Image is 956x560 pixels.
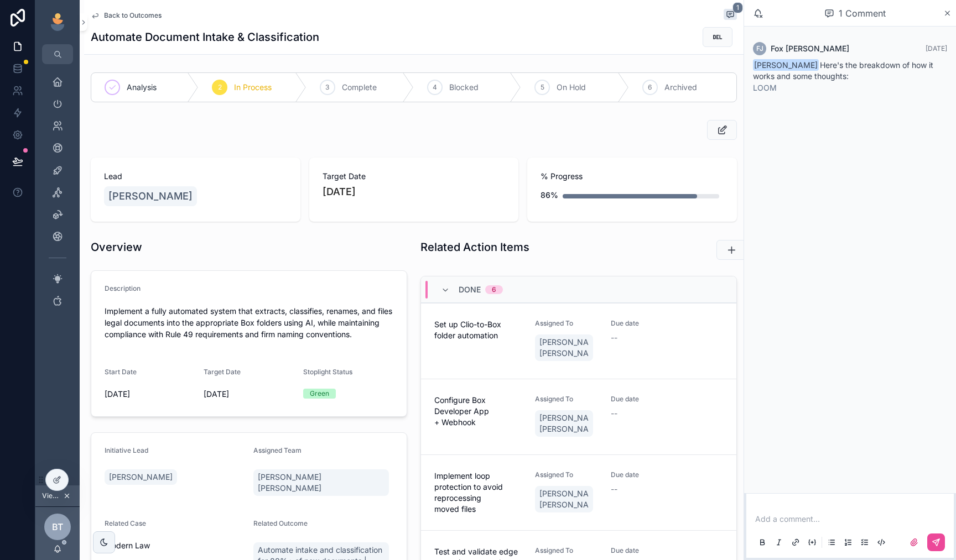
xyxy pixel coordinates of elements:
button: 1 [724,9,737,22]
span: BT [52,520,63,533]
span: Assigned To [535,470,597,479]
span: In Process [234,82,272,93]
span: 3 [325,83,329,92]
span: [DATE] [204,389,294,400]
span: Due date [611,546,673,555]
span: 6 [648,83,652,92]
span: [PERSON_NAME] [PERSON_NAME] [539,337,589,359]
span: Target Date [204,368,241,376]
span: Assigned Team [253,446,302,454]
a: [PERSON_NAME] [PERSON_NAME] [535,334,593,361]
span: 1 [732,2,743,13]
span: [PERSON_NAME] [PERSON_NAME] [539,488,589,510]
span: Assigned To [535,319,597,328]
div: scrollable content [35,64,80,325]
span: Stoplight Status [303,368,352,376]
span: 5 [541,83,544,92]
span: -- [611,484,617,495]
a: [PERSON_NAME] [PERSON_NAME] [535,410,593,437]
span: Target Date [323,171,506,182]
span: Implement loop protection to avoid reprocessing moved files [434,470,522,515]
span: Viewing as [PERSON_NAME] [42,491,61,500]
span: FJ [756,44,763,53]
span: 1 Comment [839,7,886,20]
span: -- [611,332,617,343]
span: Related Outcome [253,519,308,527]
span: Assigned To [535,395,597,404]
a: Back to Outcomes [91,11,162,20]
span: Set up Clio-to-Box folder automation [434,319,522,341]
span: 2 [218,83,222,92]
span: 4 [433,83,437,92]
div: 86% [541,184,558,206]
span: [DATE] [926,44,947,53]
span: Done [459,284,481,295]
div: Green [310,389,329,399]
h1: Automate Document Intake & Classification [91,29,319,45]
span: Due date [611,470,673,479]
div: 6 [492,285,496,294]
a: Set up Clio-to-Box folder automationAssigned To[PERSON_NAME] [PERSON_NAME]Due date-- [421,303,736,379]
a: LOOM [753,83,777,92]
p: [DATE] [323,184,356,200]
span: [PERSON_NAME] [PERSON_NAME] [539,412,589,435]
p: Implement a fully automated system that extracts, classifies, renames, and files legal documents ... [105,305,393,340]
span: Archived [664,82,697,93]
a: [PERSON_NAME] [PERSON_NAME] [535,486,593,512]
h1: Related Action Items [420,239,529,255]
span: Start Date [105,368,137,376]
span: Blocked [449,82,479,93]
a: Implement loop protection to avoid reprocessing moved filesAssigned To[PERSON_NAME] [PERSON_NAME]... [421,454,736,530]
span: Configure Box Developer App + Webhook [434,395,522,428]
span: Due date [611,395,673,404]
span: % Progress [541,171,724,182]
span: Assigned To [535,546,597,555]
span: Related Case [105,519,146,527]
h1: Overview [91,239,142,255]
a: [PERSON_NAME] [PERSON_NAME] [253,469,389,496]
span: Complete [342,82,377,93]
span: Fox [PERSON_NAME] [771,43,849,54]
span: Description [105,284,141,292]
span: On Hold [557,82,586,93]
div: Here's the breakdown of how it works and some thoughts: [753,60,947,93]
span: [PERSON_NAME] [753,59,819,71]
span: -- [611,408,617,419]
span: Initiative Lead [105,446,148,454]
a: [PERSON_NAME] [104,186,197,206]
span: Modern Law [105,540,150,551]
span: Lead [104,171,287,182]
img: App logo [49,13,66,31]
span: [DATE] [105,389,195,400]
a: Configure Box Developer App + WebhookAssigned To[PERSON_NAME] [PERSON_NAME]Due date-- [421,379,736,454]
span: Analysis [127,82,157,93]
span: Due date [611,319,673,328]
span: [PERSON_NAME] [PERSON_NAME] [258,472,385,494]
a: [PERSON_NAME] [105,469,177,485]
span: Back to Outcomes [104,11,162,20]
span: [PERSON_NAME] [109,472,173,483]
span: [PERSON_NAME] [108,189,193,204]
